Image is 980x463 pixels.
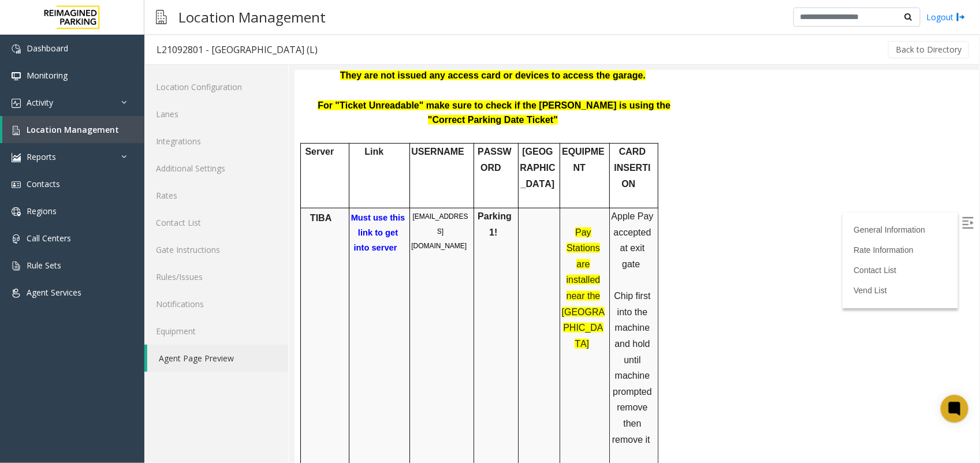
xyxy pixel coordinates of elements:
[147,345,288,372] a: Agent Page Preview
[117,142,173,180] span: [EMAIL_ADDRESS][DOMAIN_NAME]
[23,30,376,55] span: For "Ticket Unreadable" make sure to check if the [PERSON_NAME] is using the "Correct Parking Dat...
[27,260,61,271] span: Rule Sets
[12,153,21,162] img: 'icon'
[27,124,119,135] span: Location Management
[956,11,966,23] img: logout
[27,287,81,298] span: Agent Services
[27,43,68,54] span: Dashboard
[10,76,39,86] span: Server
[57,142,111,182] a: Must use this link to get into server
[267,76,310,102] span: EQUIPMENT
[144,100,288,128] a: Lanes
[319,76,356,118] span: CARD INSERTION
[12,207,21,216] img: 'icon'
[144,155,288,182] a: Additional Settings
[12,99,21,108] img: 'icon'
[318,221,357,374] span: Chip first into the machine and hold until machine prompted remove then remove it
[144,290,288,318] a: Notifications
[888,41,969,58] button: Back to Directory
[27,97,53,108] span: Activity
[27,178,60,189] span: Contacts
[144,128,288,155] a: Integrations
[156,42,318,57] div: L21092801 - [GEOGRAPHIC_DATA] (L)
[183,141,217,167] span: Parking1!
[2,116,144,143] a: Location Management
[16,143,37,152] span: TIBA
[317,141,359,199] span: Apple Pay accepted at exit gate
[668,147,679,158] img: Open/Close Sidebar Menu
[144,236,288,263] a: Gate Instructions
[27,70,68,81] span: Monitoring
[27,233,71,244] span: Call Centers
[12,72,21,81] img: 'icon'
[267,157,311,278] span: Pay Stations are installed near the [GEOGRAPHIC_DATA]
[144,182,288,209] a: Rates
[144,318,288,345] a: Equipment
[12,262,21,271] img: 'icon'
[156,3,167,31] img: pageIcon
[144,209,288,236] a: Contact List
[12,234,21,244] img: 'icon'
[144,263,288,290] a: Rules/Issues
[559,195,602,204] a: Contact List
[225,76,260,118] span: [GEOGRAPHIC_DATA]
[926,11,966,23] a: Logout
[27,151,56,162] span: Reports
[559,215,593,225] a: Vend List
[183,76,217,102] span: PASSWORD
[117,76,170,86] span: USERNAME
[12,289,21,298] img: 'icon'
[144,73,288,100] a: Location Configuration
[57,143,111,182] span: Must use this link to get into server
[12,180,21,189] img: 'icon'
[27,206,57,216] span: Regions
[173,3,331,31] h3: Location Management
[559,155,631,164] a: General Information
[559,175,619,184] a: Rate Information
[12,126,21,135] img: 'icon'
[12,44,21,54] img: 'icon'
[70,76,89,86] span: Link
